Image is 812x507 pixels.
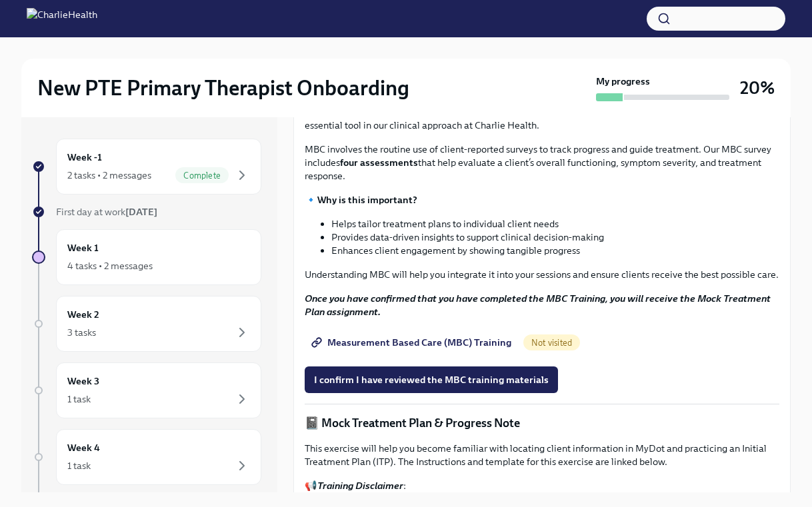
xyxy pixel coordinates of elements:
a: Measurement Based Care (MBC) Training [305,329,521,356]
p: This exercise will help you become familiar with locating client information in MyDot and practic... [305,442,779,468]
div: 1 task [67,392,91,406]
a: Week 23 tasks [32,296,261,352]
h3: 20% [740,76,775,100]
div: 2 tasks • 2 messages [67,169,151,182]
a: Week 14 tasks • 2 messages [32,229,261,285]
strong: Why is this important? [317,194,417,206]
a: Week 31 task [32,362,261,418]
a: Week 41 task [32,429,261,485]
li: Provides data-driven insights to support clinical decision-making [331,231,779,244]
a: First day at work[DATE] [32,205,261,219]
h2: New PTE Primary Therapist Onboarding [37,75,409,101]
button: I confirm I have reviewed the MBC training materials [305,366,558,393]
h6: Week 1 [67,241,99,255]
p: MBC involves the routine use of client-reported surveys to track progress and guide treatment. Ou... [305,143,779,183]
span: Not visited [523,338,580,348]
strong: My progress [596,75,650,88]
h6: Week 3 [67,374,99,388]
span: I confirm I have reviewed the MBC training materials [314,373,549,386]
span: Complete [175,171,229,181]
strong: four assessments [340,157,418,169]
p: As you continue your onboarding, take some time to learn about —an essential tool in our clinical... [305,105,779,132]
p: 🔹 [305,193,779,207]
img: CharlieHealth [27,8,97,29]
h6: Week -1 [67,150,102,165]
span: Measurement Based Care (MBC) Training [314,336,511,349]
strong: Training Disclaimer [317,480,403,492]
h6: Week 2 [67,307,99,322]
div: 1 task [67,459,91,472]
li: Enhances client engagement by showing tangible progress [331,244,779,257]
strong: Once you have confirmed that you have completed the MBC Training, you will receive the Mock Treat... [305,292,771,318]
p: Understanding MBC will help you integrate it into your sessions and ensure clients receive the be... [305,268,779,281]
div: 3 tasks [67,326,96,339]
li: Helps tailor treatment plans to individual client needs [331,217,779,231]
span: First day at work [56,206,157,218]
p: 📓 Mock Treatment Plan & Progress Note [305,415,779,431]
div: 4 tasks • 2 messages [67,259,153,272]
a: Week -12 tasks • 2 messagesComplete [32,139,261,195]
h6: Week 4 [67,440,100,455]
strong: [DATE] [125,206,157,218]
